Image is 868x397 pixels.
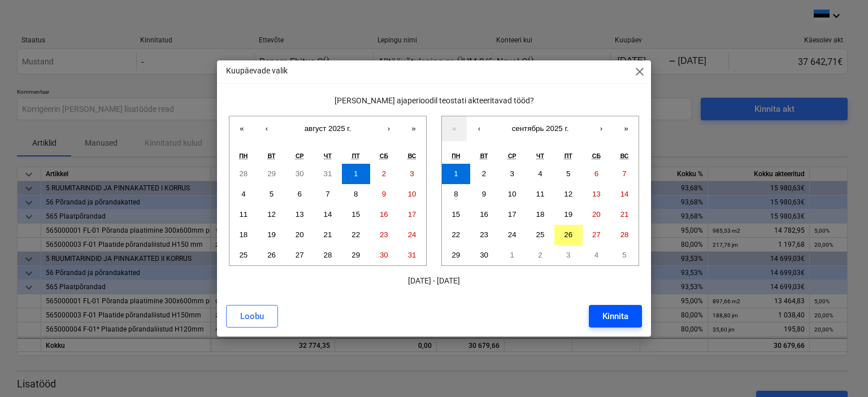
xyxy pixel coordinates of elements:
[258,164,286,184] button: 29 июля 2025 г.
[408,190,416,198] abbr: 10 августа 2025 г.
[296,251,304,259] abbr: 27 августа 2025 г.
[351,230,360,239] abbr: 22 августа 2025 г.
[270,190,274,198] abbr: 5 августа 2025 г.
[258,204,286,225] button: 12 августа 2025 г.
[554,245,583,265] button: 3 октября 2025 г.
[622,251,626,259] abbr: 5 октября 2025 г.
[498,184,526,204] button: 10 сентября 2025 г.
[239,230,248,239] abbr: 18 августа 2025 г.
[610,204,639,225] button: 21 сентября 2025 г.
[498,204,526,225] button: 17 сентября 2025 г.
[258,184,286,204] button: 5 августа 2025 г.
[370,184,398,204] button: 9 августа 2025 г.
[583,204,611,225] button: 20 сентября 2025 г.
[610,184,639,204] button: 14 сентября 2025 г.
[480,251,488,259] abbr: 30 сентября 2025 г.
[305,124,351,133] span: август 2025 г.
[354,169,358,178] abbr: 1 августа 2025 г.
[380,152,388,159] abbr: суббота
[285,164,314,184] button: 30 июля 2025 г.
[442,245,470,265] button: 29 сентября 2025 г.
[589,305,642,328] button: Kinnita
[376,116,401,141] button: ›
[229,184,258,204] button: 4 августа 2025 г.
[314,225,342,245] button: 21 августа 2025 г.
[267,251,276,259] abbr: 26 августа 2025 г.
[452,230,460,239] abbr: 22 сентября 2025 г.
[482,169,486,178] abbr: 2 сентября 2025 г.
[536,230,545,239] abbr: 25 сентября 2025 г.
[538,169,542,178] abbr: 4 сентября 2025 г.
[351,251,360,259] abbr: 29 августа 2025 г.
[536,152,544,159] abbr: четверг
[467,116,492,141] button: ‹
[370,245,398,265] button: 30 августа 2025 г.
[442,204,470,225] button: 15 сентября 2025 г.
[566,169,570,178] abbr: 5 сентября 2025 г.
[226,275,642,287] p: [DATE] - [DATE]
[566,251,570,259] abbr: 3 октября 2025 г.
[380,230,388,239] abbr: 23 августа 2025 г.
[352,152,360,159] abbr: пятница
[454,190,458,198] abbr: 8 сентября 2025 г.
[342,245,370,265] button: 29 августа 2025 г.
[592,152,601,159] abbr: суббота
[452,251,460,259] abbr: 29 сентября 2025 г.
[602,309,628,324] div: Kinnita
[592,230,601,239] abbr: 27 сентября 2025 г.
[564,230,572,239] abbr: 26 сентября 2025 г.
[454,169,458,178] abbr: 1 сентября 2025 г.
[401,116,426,141] button: »
[408,152,416,159] abbr: воскресенье
[226,95,642,107] p: [PERSON_NAME] ajaperioodil teostati akteeritavad tööd?
[342,204,370,225] button: 15 августа 2025 г.
[325,190,329,198] abbr: 7 августа 2025 г.
[240,309,264,324] div: Loobu
[285,245,314,265] button: 27 августа 2025 г.
[510,251,514,259] abbr: 1 октября 2025 г.
[324,230,332,239] abbr: 21 августа 2025 г.
[589,116,614,141] button: ›
[620,210,629,219] abbr: 21 сентября 2025 г.
[610,245,639,265] button: 5 октября 2025 г.
[267,169,276,178] abbr: 29 июля 2025 г.
[279,116,376,141] button: август 2025 г.
[526,164,554,184] button: 4 сентября 2025 г.
[498,225,526,245] button: 24 сентября 2025 г.
[298,190,302,198] abbr: 6 августа 2025 г.
[633,65,646,78] span: close
[583,225,611,245] button: 27 сентября 2025 г.
[239,152,248,159] abbr: понедельник
[296,152,304,159] abbr: среда
[239,210,248,219] abbr: 11 августа 2025 г.
[470,245,498,265] button: 30 сентября 2025 г.
[380,210,388,219] abbr: 16 августа 2025 г.
[239,251,248,259] abbr: 25 августа 2025 г.
[492,116,589,141] button: сентябрь 2025 г.
[382,190,386,198] abbr: 9 августа 2025 г.
[324,169,332,178] abbr: 31 июля 2025 г.
[554,225,583,245] button: 26 сентября 2025 г.
[226,305,278,328] button: Loobu
[583,184,611,204] button: 13 сентября 2025 г.
[226,65,288,77] p: Kuupäevade valik
[442,164,470,184] button: 1 сентября 2025 г.
[620,190,629,198] abbr: 14 сентября 2025 г.
[610,164,639,184] button: 7 сентября 2025 г.
[285,204,314,225] button: 13 августа 2025 г.
[380,251,388,259] abbr: 30 августа 2025 г.
[470,184,498,204] button: 9 сентября 2025 г.
[229,164,258,184] button: 28 июля 2025 г.
[526,204,554,225] button: 18 сентября 2025 г.
[512,124,569,133] span: сентябрь 2025 г.
[285,184,314,204] button: 6 августа 2025 г.
[342,225,370,245] button: 22 августа 2025 г.
[258,245,286,265] button: 26 августа 2025 г.
[408,230,416,239] abbr: 24 августа 2025 г.
[565,152,572,159] abbr: пятница
[470,225,498,245] button: 23 сентября 2025 г.
[536,190,545,198] abbr: 11 сентября 2025 г.
[470,204,498,225] button: 16 сентября 2025 г.
[480,210,488,219] abbr: 16 сентября 2025 г.
[592,190,601,198] abbr: 13 сентября 2025 г.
